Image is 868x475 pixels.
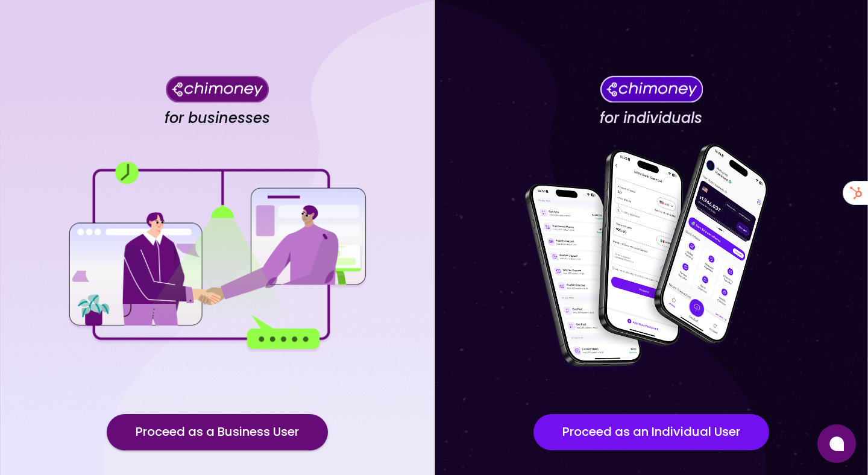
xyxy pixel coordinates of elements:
[600,75,703,102] img: Chimoney for individuals
[107,414,328,450] button: Proceed as a Business User
[500,137,802,378] img: for individuals
[817,424,856,463] button: Open chat window
[66,162,368,352] img: for businesses
[533,414,769,450] button: Proceed as an Individual User
[165,109,270,127] h4: for businesses
[600,109,702,127] h4: for individuals
[166,75,269,102] img: Chimoney for businesses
